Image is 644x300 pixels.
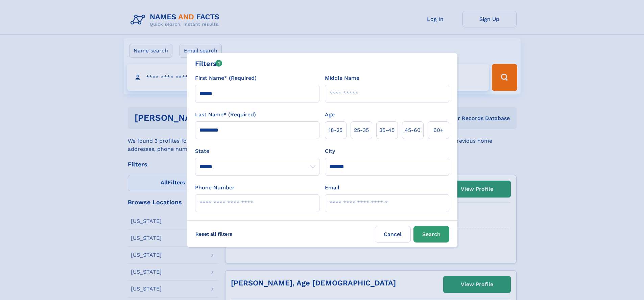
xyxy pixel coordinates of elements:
div: Filters [195,59,222,69]
span: 35‑45 [379,126,395,134]
span: 25‑35 [354,126,369,134]
span: 60+ [433,126,444,134]
label: Middle Name [325,74,359,82]
label: State [195,147,319,155]
span: 18‑25 [329,126,342,134]
label: Cancel [375,226,411,243]
label: First Name* (Required) [195,74,257,82]
label: Age [325,111,335,119]
button: Search [413,226,449,243]
label: Reset all filters [191,226,237,242]
label: Email [325,184,339,192]
label: Phone Number [195,184,235,192]
label: City [325,147,335,155]
label: Last Name* (Required) [195,111,256,119]
span: 45‑60 [405,126,421,134]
